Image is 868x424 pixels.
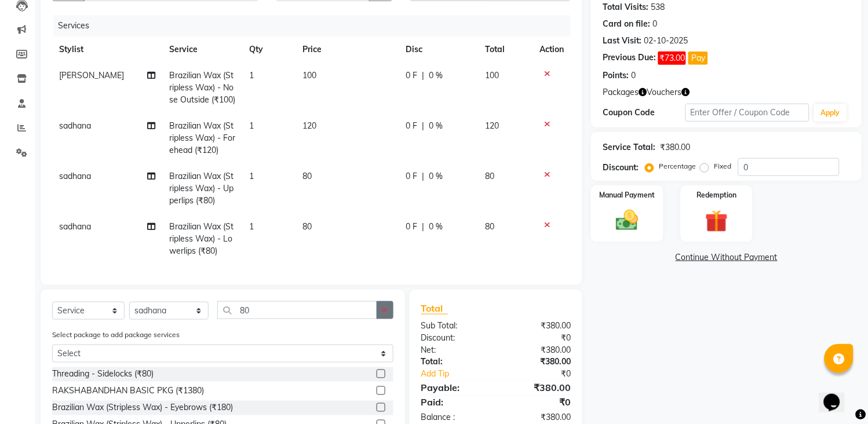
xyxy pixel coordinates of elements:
span: 1 [250,120,254,131]
div: 0 [631,70,636,82]
span: 0 F [406,221,418,233]
span: 1 [250,221,254,232]
div: Total Visits: [603,1,648,13]
th: Action [533,36,571,63]
span: [PERSON_NAME] [59,70,124,81]
th: Service [162,36,242,63]
span: 120 [486,120,499,131]
div: Points: [603,70,629,82]
div: ₹380.00 [496,412,579,424]
span: Brazilian Wax (Stripless Wax) - Nose Outside (₹100) [169,70,235,105]
span: 80 [486,221,495,232]
span: 100 [486,70,499,81]
a: Continue Without Payment [593,251,860,264]
span: | [422,221,425,233]
span: | [422,70,425,82]
img: _gift.svg [698,207,735,235]
div: 538 [651,1,665,13]
div: Previous Due: [603,52,656,65]
span: sadhana [59,120,91,131]
div: Last Visit: [603,35,641,47]
span: Brazilian Wax (Stripless Wax) - Forehead (₹120) [169,120,235,155]
div: Sub Total: [413,320,496,332]
div: Services [53,15,579,36]
span: Brazilian Wax (Stripless Wax) - Upperlips (₹80) [169,171,234,206]
div: RAKSHABANDHAN BASIC PKG (₹1380) [52,385,204,397]
span: Packages [603,86,639,98]
div: Payable: [413,381,496,395]
span: 0 F [406,70,418,82]
span: Vouchers [647,86,681,98]
a: Add Tip [413,368,510,381]
label: Manual Payment [600,190,655,200]
span: 120 [303,120,317,131]
div: Net: [413,344,496,356]
div: Discount: [603,162,639,174]
span: Total [421,302,448,315]
span: 80 [486,171,495,181]
div: Paid: [413,396,496,410]
label: Select package to add package services [52,330,180,340]
div: ₹380.00 [496,320,579,332]
div: ₹0 [510,368,579,381]
th: Stylist [52,36,162,63]
span: 1 [250,70,254,81]
div: ₹380.00 [660,141,690,153]
span: sadhana [59,221,91,232]
div: ₹0 [496,332,579,344]
div: Brazilian Wax (Stripless Wax) - Eyebrows (₹180) [52,402,233,414]
div: 0 [652,18,657,30]
span: 0 % [429,221,443,233]
div: 02-10-2025 [644,35,688,47]
button: Pay [688,52,708,65]
div: ₹380.00 [496,356,579,368]
span: sadhana [59,171,91,181]
div: Discount: [413,332,496,344]
span: 0 F [406,170,418,182]
div: ₹380.00 [496,344,579,356]
button: Apply [814,104,847,122]
span: 80 [303,221,312,232]
th: Total [479,36,533,63]
div: ₹0 [496,396,579,410]
span: 0 % [429,70,443,82]
label: Redemption [696,190,736,200]
div: Balance : [413,412,496,424]
div: Total: [413,356,496,368]
div: Card on file: [603,18,650,30]
input: Search or Scan [217,301,377,319]
input: Enter Offer / Coupon Code [685,104,809,122]
span: | [422,170,425,182]
th: Disc [399,36,479,63]
label: Fixed [714,161,731,171]
span: 100 [303,70,317,81]
span: 80 [303,171,312,181]
th: Price [296,36,399,63]
span: 0 F [406,120,418,132]
iframe: chat widget [819,378,856,412]
label: Percentage [659,161,696,171]
span: 0 % [429,170,443,182]
span: 1 [250,171,254,181]
div: Service Total: [603,141,655,153]
div: Threading - Sidelocks (₹80) [52,368,154,381]
th: Qty [243,36,296,63]
img: _cash.svg [609,207,645,233]
span: 0 % [429,120,443,132]
span: Brazilian Wax (Stripless Wax) - Lowerlips (₹80) [169,221,234,256]
div: Coupon Code [603,107,685,119]
span: ₹73.00 [658,52,686,65]
span: | [422,120,425,132]
div: ₹380.00 [496,381,579,395]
